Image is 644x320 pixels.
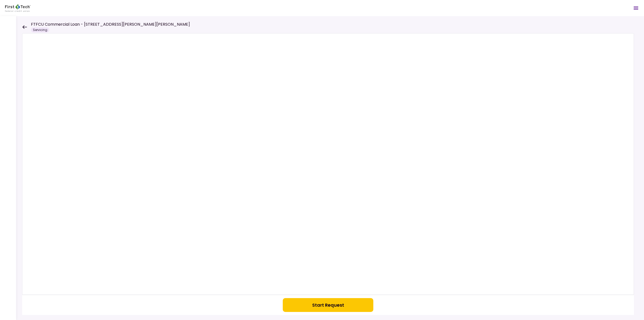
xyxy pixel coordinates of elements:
[22,33,634,295] iframe: Welcome
[5,4,30,12] img: Partner icon
[31,21,190,27] h1: FTFCU Commercial Loan - [STREET_ADDRESS][PERSON_NAME][PERSON_NAME]
[31,27,49,32] div: Servicing
[630,2,642,14] button: Open menu
[283,298,373,312] button: Start Request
